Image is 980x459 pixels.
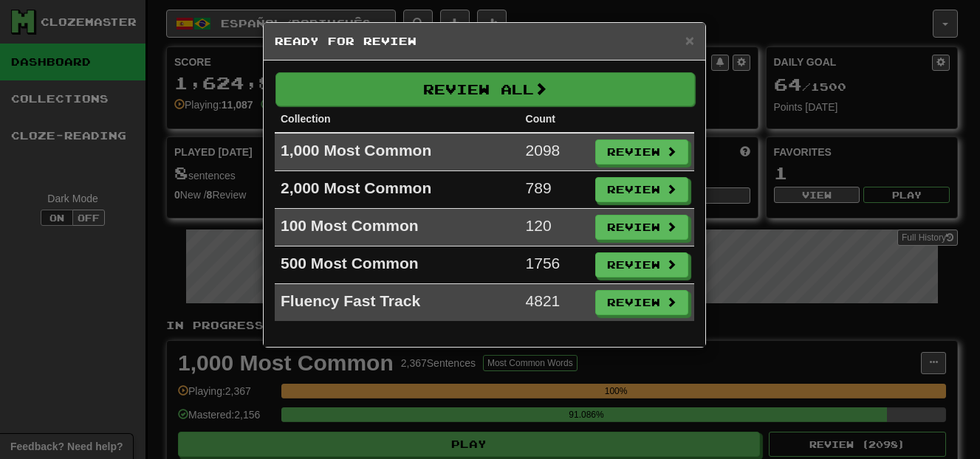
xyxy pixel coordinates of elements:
[275,34,694,49] h5: Ready for Review
[520,246,589,284] td: 1756
[275,171,520,209] td: 2,000 Most Common
[275,209,520,246] td: 100 Most Common
[275,284,520,322] td: Fluency Fast Track
[520,133,589,171] td: 2098
[520,171,589,209] td: 789
[520,209,589,246] td: 120
[595,252,688,277] button: Review
[595,139,688,165] button: Review
[685,32,694,49] span: ×
[595,215,688,240] button: Review
[275,72,695,106] button: Review All
[520,106,589,133] th: Count
[595,290,688,315] button: Review
[685,32,694,48] button: Close
[275,106,520,133] th: Collection
[520,284,589,322] td: 4821
[595,177,688,202] button: Review
[275,133,520,171] td: 1,000 Most Common
[275,246,520,284] td: 500 Most Common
